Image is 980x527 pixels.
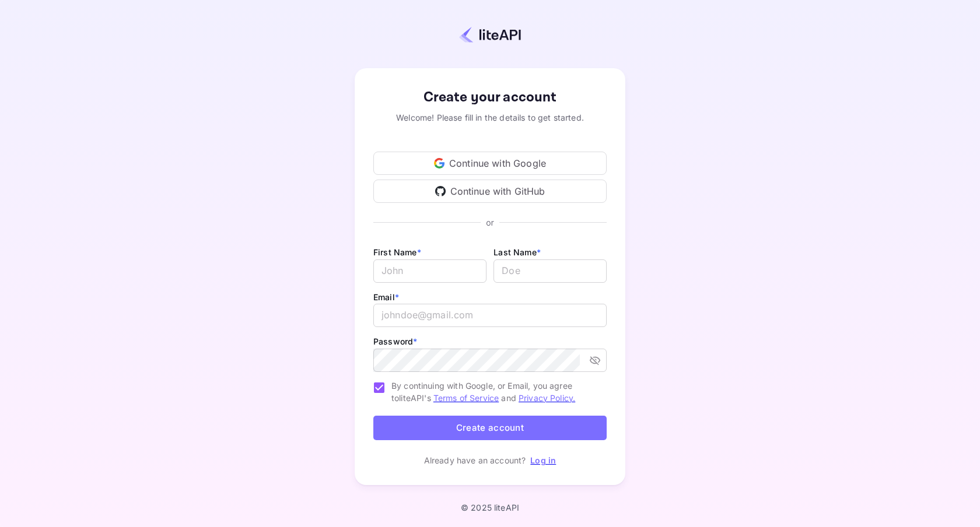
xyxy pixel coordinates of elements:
[519,393,575,403] a: Privacy Policy.
[433,393,499,403] a: Terms of Service
[459,26,521,43] img: liteapi
[373,416,607,441] button: Create account
[584,350,605,371] button: toggle password visibility
[373,336,417,346] label: Password
[373,180,607,203] div: Continue with GitHub
[373,111,607,124] div: Welcome! Please fill in the details to get started.
[373,304,607,327] input: johndoe@gmail.com
[530,455,556,465] a: Log in
[373,292,399,302] label: Email
[373,259,487,283] input: John
[424,454,526,466] p: Already have an account?
[494,247,541,257] label: Last Name
[391,380,597,404] span: By continuing with Google, or Email, you agree to liteAPI's and
[373,152,607,175] div: Continue with Google
[373,87,607,108] div: Create your account
[373,247,421,257] label: First Name
[494,259,607,283] input: Doe
[461,503,519,512] p: © 2025 liteAPI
